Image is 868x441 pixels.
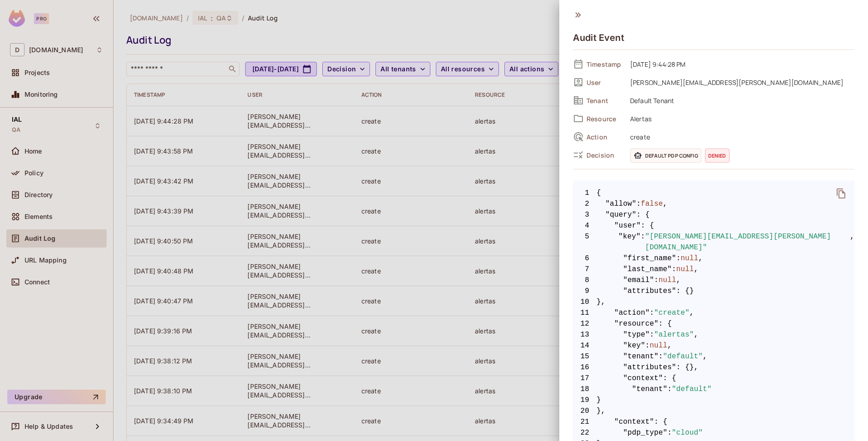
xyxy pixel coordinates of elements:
[573,340,597,351] span: 14
[636,209,650,220] span: : {
[698,253,703,264] span: ,
[573,329,597,340] span: 13
[614,220,641,231] span: "user"
[597,188,601,198] span: {
[626,95,854,106] span: Default Tenant
[587,96,623,105] span: Tenant
[703,351,707,362] span: ,
[573,264,597,275] span: 7
[659,351,663,362] span: :
[623,351,659,362] span: "tenant"
[645,231,850,253] span: "[PERSON_NAME][EMAIL_ADDRESS][PERSON_NAME][DOMAIN_NAME]"
[573,220,597,231] span: 4
[573,362,597,373] span: 16
[587,151,623,159] span: Decision
[614,307,650,318] span: "action"
[630,149,701,163] span: Default PDP config
[654,416,667,427] span: : {
[573,275,597,286] span: 8
[606,209,636,220] span: "query"
[830,183,852,204] button: delete
[573,286,597,297] span: 9
[654,275,659,286] span: :
[614,318,659,329] span: "resource"
[676,362,699,373] span: : {},
[623,253,676,264] span: "first_name"
[641,198,663,209] span: false
[623,286,676,297] span: "attributes"
[573,373,597,384] span: 17
[636,198,641,209] span: :
[618,231,641,253] span: "key"
[587,78,623,87] span: User
[850,231,854,253] span: ,
[573,351,597,362] span: 15
[606,198,636,209] span: "allow"
[663,198,667,209] span: ,
[573,318,597,329] span: 12
[672,384,712,395] span: "default"
[645,340,650,351] span: :
[623,373,663,384] span: "context"
[676,264,694,275] span: null
[573,198,597,209] span: 2
[623,362,676,373] span: "attributes"
[614,416,654,427] span: "context"
[573,209,597,220] span: 3
[659,318,672,329] span: : {
[681,253,698,264] span: null
[663,373,676,384] span: : {
[650,340,667,351] span: null
[573,406,597,416] span: 20
[623,340,646,351] span: "key"
[663,351,703,362] span: "default"
[650,329,654,340] span: :
[573,406,854,416] span: },
[676,253,681,264] span: :
[667,427,672,438] span: :
[573,395,854,406] span: }
[694,264,699,275] span: ,
[659,275,676,286] span: null
[667,384,672,395] span: :
[672,427,703,438] span: "cloud"
[667,340,672,351] span: ,
[632,384,667,395] span: "tenant"
[676,286,694,297] span: : {}
[587,114,623,123] span: Resource
[573,253,597,264] span: 6
[623,275,654,286] span: "email"
[573,307,597,318] span: 11
[626,77,854,88] span: [PERSON_NAME][EMAIL_ADDRESS][PERSON_NAME][DOMAIN_NAME]
[587,60,623,69] span: Timestamp
[573,416,597,427] span: 21
[587,133,623,141] span: Action
[573,297,597,307] span: 10
[690,307,694,318] span: ,
[573,427,597,438] span: 22
[626,113,854,124] span: Alertas
[626,131,854,142] span: create
[676,275,681,286] span: ,
[705,149,730,163] span: denied
[573,32,624,43] h4: Audit Event
[573,188,597,198] span: 1
[694,329,699,340] span: ,
[573,231,597,253] span: 5
[623,329,650,340] span: "type"
[626,59,854,69] span: [DATE] 9:44:28 PM
[654,329,694,340] span: "alertas"
[641,220,654,231] span: : {
[623,264,672,275] span: "last_name"
[623,427,668,438] span: "pdp_type"
[573,395,597,406] span: 19
[672,264,676,275] span: :
[573,297,854,307] span: },
[654,307,690,318] span: "create"
[650,307,654,318] span: :
[641,231,645,253] span: :
[573,384,597,395] span: 18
